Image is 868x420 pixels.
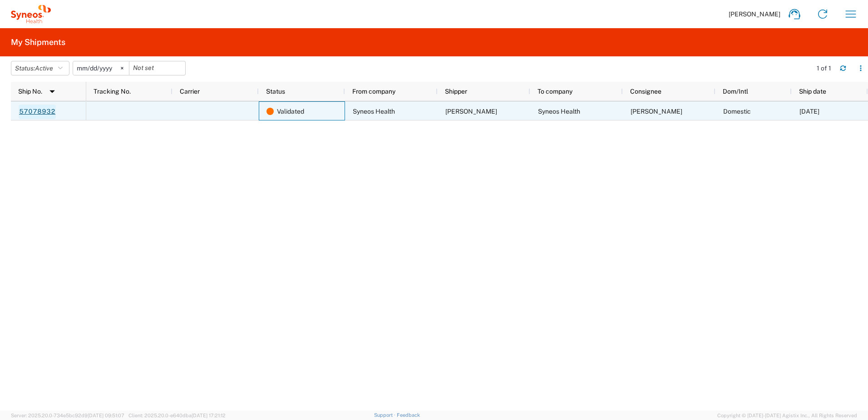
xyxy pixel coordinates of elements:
[180,88,200,95] span: Carrier
[94,88,131,95] span: Tracking No.
[445,108,497,115] span: Irina Chirpisizu
[11,37,65,48] h2: My Shipments
[717,411,857,420] span: Copyright © [DATE]-[DATE] Agistix Inc., All Rights Reserved
[45,84,59,99] img: arrow-dropdown.svg
[445,88,467,95] span: Shipper
[538,108,580,115] span: Syneos Health
[19,105,56,119] a: 57078932
[88,413,124,418] span: [DATE] 09:51:07
[729,10,780,18] span: [PERSON_NAME]
[35,65,53,72] span: Active
[11,413,124,418] span: Server: 2025.20.0-734e5bc92d9
[723,88,748,95] span: Dom/Intl
[374,412,397,418] a: Support
[799,108,819,115] span: 10/10/2025
[73,61,129,75] input: Not set
[723,108,751,115] span: Domestic
[11,61,69,75] button: Status:Active
[817,64,833,72] div: 1 of 1
[352,88,395,95] span: From company
[631,108,682,115] span: Mihaela Abalaesei
[18,88,42,95] span: Ship No.
[128,413,226,418] span: Client: 2025.20.0-e640dba
[129,61,185,75] input: Not set
[192,413,226,418] span: [DATE] 17:21:12
[799,88,826,95] span: Ship date
[397,412,420,418] a: Feedback
[538,88,572,95] span: To company
[266,88,285,95] span: Status
[277,102,304,121] span: Validated
[630,88,661,95] span: Consignee
[353,108,395,115] span: Syneos Health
